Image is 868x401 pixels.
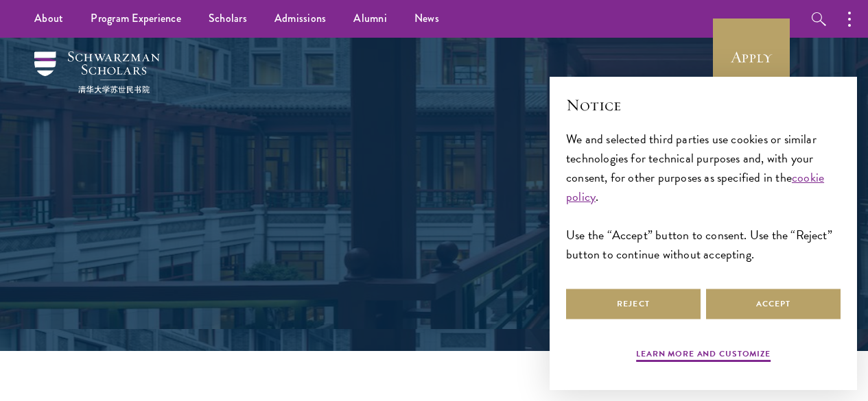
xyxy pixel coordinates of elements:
a: Apply [713,19,790,95]
button: Reject [566,289,701,319]
img: Schwarzman Scholars [34,51,160,93]
h2: Notice [566,93,841,117]
button: Accept [706,289,841,319]
div: We and selected third parties use cookies or similar technologies for technical purposes and, wit... [566,130,841,265]
button: Learn more and customize [636,348,771,364]
a: cookie policy [566,168,824,206]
